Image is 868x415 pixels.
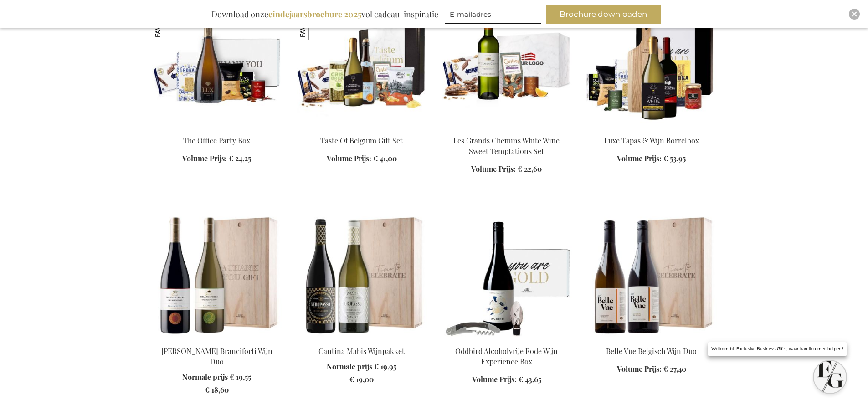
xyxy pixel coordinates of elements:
[327,154,371,163] span: Volume Prijs:
[229,154,251,163] span: € 24,25
[586,335,717,343] a: Belle Vue Belgisch Wijn Duo
[182,385,251,395] a: € 18,60
[472,374,541,385] a: Volume Prijs: € 43,65
[455,346,558,366] a: Oddbird Alcoholvrije Rode Wijn Experience Box
[471,164,542,174] a: Volume Prijs: € 22,60
[442,124,572,133] a: Les Grands Chemins White Wine Sweet
[373,154,397,163] span: € 41,00
[442,335,572,343] a: Oddbird Non-Alcoholic Red Wine Experience Box
[268,9,361,20] b: eindejaarsbrochure 2025
[152,124,282,133] a: The Office Party Box The Office Party Box
[617,364,686,374] a: Volume Prijs: € 27,40
[606,346,697,356] a: Belle Vue Belgisch Wijn Duo
[604,136,699,145] a: Luxe Tapas & Wijn Borrelbox
[453,136,560,156] a: Les Grands Chemins White Wine Sweet Temptations Set
[182,154,251,164] a: Volume Prijs: € 24,25
[471,164,516,174] span: Volume Prijs:
[374,362,396,371] span: € 19,95
[849,9,860,20] div: Close
[442,0,572,128] img: Les Grands Chemins White Wine Sweet
[182,372,228,382] span: Normale prijs
[852,11,857,17] img: Close
[152,335,282,343] a: Feudi Bordonaro Branciforti Wine Duo
[546,5,661,24] button: Brochure downloaden
[152,211,282,338] img: Feudi Bordonaro Branciforti Wine Duo
[617,364,662,374] span: Volume Prijs:
[297,211,427,338] img: Cantina Mabis Wine Package
[327,154,397,164] a: Volume Prijs: € 41,00
[663,364,686,374] span: € 27,40
[663,154,686,163] span: € 53,95
[586,0,717,128] img: Luxury Tapas & Wine Apéro Box
[586,124,717,133] a: Luxury Tapas & Wine Apéro Box
[586,211,717,338] img: Belle Vue Belgisch Wijn Duo
[230,372,251,382] span: € 19,55
[519,374,541,384] span: € 43,65
[617,154,686,164] a: Volume Prijs: € 53,95
[327,374,396,385] a: € 19,00
[349,374,374,384] span: € 19,00
[617,154,662,163] span: Volume Prijs:
[318,346,405,356] a: Cantina Mabis Wijnpakket
[152,0,282,128] img: The Office Party Box
[297,0,427,128] img: Taste Of Belgium Gift Set
[297,335,427,343] a: Cantina Mabis Wine Package
[442,211,572,338] img: Oddbird Non-Alcoholic Red Wine Experience Box
[297,124,427,133] a: Taste Of Belgium Gift Set Taste Of Belgium Gift Set
[207,5,442,24] div: Download onze vol cadeau-inspiratie
[472,374,517,384] span: Volume Prijs:
[327,362,372,371] span: Normale prijs
[518,164,542,174] span: € 22,60
[205,385,229,395] span: € 18,60
[183,136,250,145] a: The Office Party Box
[445,5,541,24] input: E-mailadres
[445,5,544,26] form: marketing offers and promotions
[320,136,403,145] a: Taste Of Belgium Gift Set
[161,346,272,366] a: [PERSON_NAME] Branciforti Wijn Duo
[182,154,227,163] span: Volume Prijs:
